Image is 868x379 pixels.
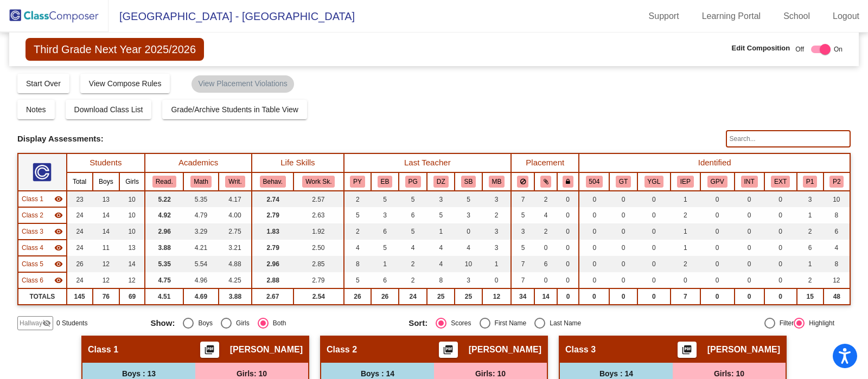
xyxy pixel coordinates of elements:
mat-icon: visibility [54,227,63,236]
td: 1 [371,256,399,272]
a: Learning Portal [693,8,770,25]
td: 0 [579,240,609,256]
td: 0 [557,191,579,207]
td: 5.22 [145,191,183,207]
td: 2.50 [293,240,343,256]
td: 4 [344,240,372,256]
td: 0 [557,223,579,240]
th: Patty Yeung [344,172,372,191]
td: 1.92 [293,223,343,240]
td: 0 [637,223,671,240]
td: 14 [534,288,557,305]
button: MB [489,176,505,188]
td: 0 [764,223,797,240]
td: 25 [427,288,455,305]
button: P2 [829,176,844,188]
td: 0 [609,272,637,288]
span: Display Assessments: [17,134,104,144]
td: Narine Yapundjian - No Class Name [18,256,67,272]
td: 25 [455,288,482,305]
td: 4.92 [145,207,183,223]
td: 4.21 [183,240,218,256]
th: Good Parent Volunteer [700,172,735,191]
span: Start Over [26,79,61,88]
td: 0 [637,288,671,305]
span: Hallway [20,318,42,328]
td: 8 [824,207,850,223]
a: School [775,8,819,25]
mat-icon: visibility [54,243,63,252]
th: Extrovert [764,172,797,191]
td: 2 [399,256,427,272]
div: Highlight [805,318,834,328]
td: 0 [735,240,764,256]
td: 0 [557,272,579,288]
td: 10 [824,191,850,207]
div: Scores [446,318,471,328]
td: 2 [534,223,557,240]
button: PY [350,176,365,188]
button: Writ. [225,176,245,188]
td: 2 [399,272,427,288]
td: 1 [797,207,824,223]
button: Download Class List [66,100,152,119]
td: 4.00 [219,207,252,223]
th: Keep with teacher [557,172,579,191]
td: 24 [67,207,93,223]
td: 76 [93,288,120,305]
td: 0 [764,240,797,256]
th: Introvert [735,172,764,191]
td: 12 [119,272,145,288]
span: Class 6 [22,275,43,285]
td: 5.35 [183,191,218,207]
th: Academics [145,153,252,172]
td: 13 [93,191,120,207]
td: 3.88 [145,240,183,256]
td: 0 [579,256,609,272]
td: 0 [700,256,735,272]
span: Class 2 [327,344,357,355]
td: 2 [534,191,557,207]
td: 0 [764,207,797,223]
td: 2 [797,223,824,240]
a: Logout [824,8,868,25]
span: Grade/Archive Students in Table View [171,105,298,114]
button: Print Students Details [200,342,219,358]
td: 0 [609,207,637,223]
td: 69 [119,288,145,305]
td: 6 [371,272,399,288]
td: 3 [482,223,511,240]
th: Students [67,153,145,172]
mat-icon: picture_as_pdf [680,344,693,359]
td: 0 [764,191,797,207]
td: 1 [671,223,700,240]
div: Boys [194,318,213,328]
td: 5 [455,191,482,207]
td: 0 [609,240,637,256]
th: Identified [579,153,850,172]
th: Pamela Gorsuch [399,172,427,191]
td: 0 [735,207,764,223]
td: 3 [511,223,534,240]
span: Download Class List [74,105,143,114]
button: YGL [644,176,664,188]
td: 2 [671,256,700,272]
td: 7 [511,272,534,288]
td: 145 [67,288,93,305]
th: Life Skills [252,153,343,172]
button: GPV [707,176,727,188]
td: 2.96 [145,223,183,240]
td: 5 [399,223,427,240]
span: [PERSON_NAME] [230,344,303,355]
span: Notes [26,105,46,114]
button: Read. [152,176,176,188]
div: Last Name [545,318,581,328]
td: 3.21 [219,240,252,256]
td: 3 [455,272,482,288]
td: 0 [557,256,579,272]
td: 0 [482,272,511,288]
th: PROGRAM 2 [824,172,850,191]
span: Edit Composition [732,43,790,54]
th: Total [67,172,93,191]
td: 1 [427,223,455,240]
